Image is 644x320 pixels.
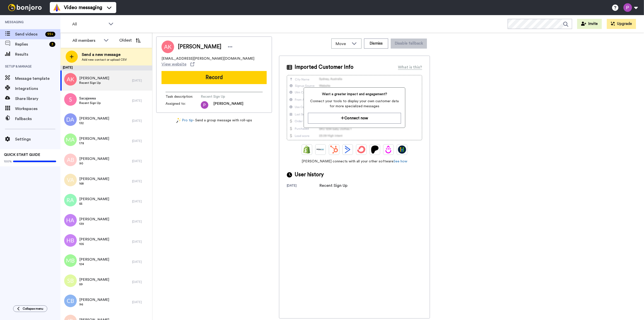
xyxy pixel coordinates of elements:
span: 105 [79,242,109,246]
div: [DATE] [132,300,150,304]
img: Shopify [303,146,311,154]
img: magic-wand.svg [176,118,181,123]
button: Dismiss [364,39,388,49]
div: [DATE] [287,184,319,189]
span: Share library [15,96,60,102]
span: 139 [79,222,109,226]
span: 59 [79,282,109,286]
div: Recent Sign Up [319,183,347,189]
button: Record [162,71,267,84]
span: All [72,21,106,27]
div: [DATE] [60,65,152,70]
span: [PERSON_NAME] [79,297,109,302]
img: ActiveCampaign [344,146,352,154]
span: Recent Sign Up [79,81,109,85]
div: All members [72,38,101,44]
div: [DATE] [132,99,150,103]
img: ACg8ocJ3rfAAadIKLrUGQajlb6Yoca1CSOCD4Ohk-7gfG3yIGQjL3g=s96-c [201,101,208,109]
span: [PERSON_NAME] connects with all your other software [287,159,422,164]
span: Results [15,51,60,57]
img: ha.png [64,214,77,227]
span: [PERSON_NAME] [79,156,109,161]
span: Recent Sign Up [79,101,101,105]
img: ma.png [64,133,77,146]
button: Connect now [308,113,401,124]
span: Sacajawea [79,96,101,101]
img: ConvertKit [357,146,365,154]
span: Video messaging [64,4,102,11]
img: hb.png [64,234,77,247]
img: bj-logo-header-white.svg [6,4,44,11]
span: [PERSON_NAME] [213,101,243,109]
span: Fallbacks [15,116,60,122]
span: Replies [15,41,47,47]
span: Integrations [15,86,60,92]
img: ab.png [64,154,77,166]
div: [DATE] [132,139,150,143]
span: Move [336,41,349,47]
span: [EMAIL_ADDRESS][PERSON_NAME][DOMAIN_NAME] [162,56,254,61]
span: [PERSON_NAME] [79,277,109,282]
span: 168 [79,182,109,186]
img: vm-color.svg [53,4,61,12]
span: Assigned to: [166,101,201,109]
span: [PERSON_NAME] [79,257,109,262]
span: Task description : [166,94,201,99]
span: Imported Customer Info [295,63,353,71]
img: Patreon [371,146,379,154]
span: [PERSON_NAME] [79,217,109,222]
span: QUICK START GUIDE [4,153,40,157]
span: 96 [79,302,109,306]
button: Disable fallback [391,39,427,49]
img: Ontraport [316,146,325,154]
span: Collapse menu [23,307,43,311]
img: mb.png [64,254,77,267]
span: [PERSON_NAME] [79,116,109,121]
div: What is this? [398,64,422,70]
div: 99 + [45,32,55,37]
span: [PERSON_NAME] [79,76,109,81]
span: Send videos [15,31,43,37]
button: Oldest [115,35,144,45]
span: 132 [79,121,109,125]
a: Pro tip [176,118,193,123]
span: [PERSON_NAME] [79,197,109,202]
div: [DATE] [132,79,150,83]
span: 178 [79,141,109,145]
span: Workspaces [15,106,60,112]
img: Image of Anil Kumar [162,41,174,53]
img: GoHighLevel [398,146,406,154]
span: 90 [79,161,109,165]
button: Invite [577,19,602,29]
img: ak.png [64,73,77,86]
a: View website [162,61,194,67]
span: 55 [79,202,109,206]
div: [DATE] [132,179,150,183]
img: sb.png [64,274,77,287]
button: Collapse menu [13,305,47,312]
span: [PERSON_NAME] [79,237,109,242]
div: - Send a group message with roll-ups [156,118,272,123]
div: [DATE] [132,280,150,284]
span: [PERSON_NAME] [79,136,109,141]
span: [PERSON_NAME] [79,176,109,182]
span: User history [295,171,324,179]
div: [DATE] [132,220,150,224]
span: 124 [79,262,109,266]
img: va.png [64,174,77,186]
img: Hubspot [330,146,338,154]
img: cb.png [64,295,77,307]
span: Add new contact or upload CSV [82,58,127,62]
a: See how [393,160,407,163]
span: Message template [15,76,60,82]
div: [DATE] [132,159,150,163]
div: [DATE] [132,240,150,244]
div: [DATE] [132,119,150,123]
span: View website [162,61,186,67]
img: Drip [384,146,392,154]
span: Connect your tools to display your own customer data for more specialized messages [308,99,401,109]
span: Send a new message [82,52,127,58]
span: [PERSON_NAME] [178,43,221,51]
